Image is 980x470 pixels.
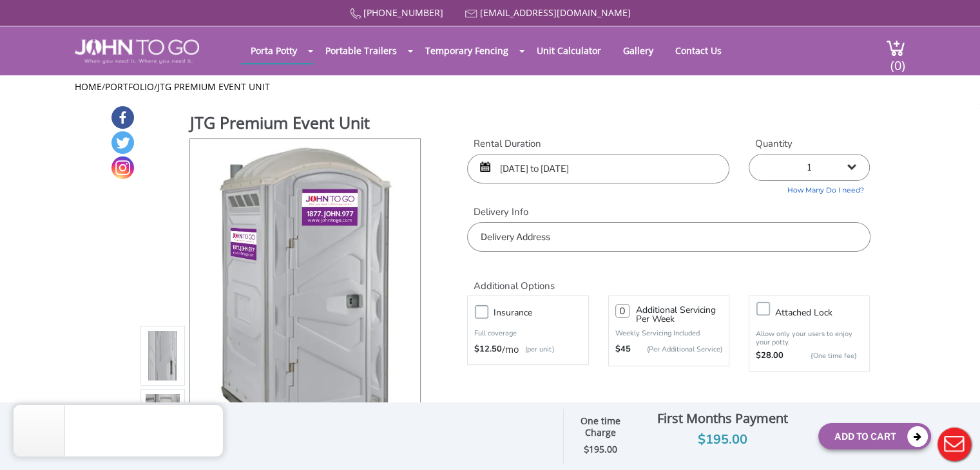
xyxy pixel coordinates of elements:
a: Portable Trailers [316,38,407,63]
strong: $12.50 [474,343,502,356]
span: (0) [890,46,905,74]
img: JOHN to go [75,39,199,64]
a: Gallery [613,38,663,63]
a: JTG Premium Event Unit [157,80,270,93]
div: /mo [474,343,581,356]
h3: Additional Servicing Per Week [636,306,722,324]
h3: Insurance [494,305,594,321]
p: (per unit) [519,343,554,356]
a: Instagram [111,156,134,179]
input: Delivery Address [467,222,870,252]
p: Full coverage [474,327,581,340]
ul: / / [75,80,905,93]
a: Home [75,80,102,93]
p: {One time fee} [790,350,856,362]
strong: One time Charge [581,415,620,439]
img: Product [207,139,403,442]
a: How Many Do I need? [749,181,870,196]
a: Portfolio [105,80,154,93]
input: 0 [615,304,629,318]
a: Porta Potty [241,38,307,63]
span: 195.00 [589,443,617,455]
a: Twitter [111,131,134,154]
button: Live Chat [928,418,980,470]
label: Quantity [749,137,870,151]
label: Delivery Info [467,205,870,219]
p: Weekly Servicing Included [615,328,722,338]
a: [PHONE_NUMBER] [363,6,443,19]
img: Mail [465,10,477,18]
div: $195.00 [637,429,808,450]
input: Start date | End date [467,154,729,183]
img: Call [350,8,361,19]
a: Unit Calculator [527,38,611,63]
a: Contact Us [666,38,731,63]
a: Facebook [111,106,134,129]
h2: Additional Options [467,265,870,292]
div: First Months Payment [637,408,808,429]
a: [EMAIL_ADDRESS][DOMAIN_NAME] [480,6,631,19]
h3: Attached lock [775,305,876,321]
strong: $ [584,444,617,456]
img: cart a [886,39,905,57]
a: Temporary Fencing [416,38,518,63]
p: Allow only your users to enjoy your potty. [756,330,863,346]
h1: JTG Premium Event Unit [190,111,422,137]
strong: $45 [615,343,631,356]
label: Rental Duration [467,137,729,151]
button: Add To Cart [818,423,931,449]
p: (Per Additional Service) [631,344,722,354]
strong: $28.00 [756,350,783,362]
